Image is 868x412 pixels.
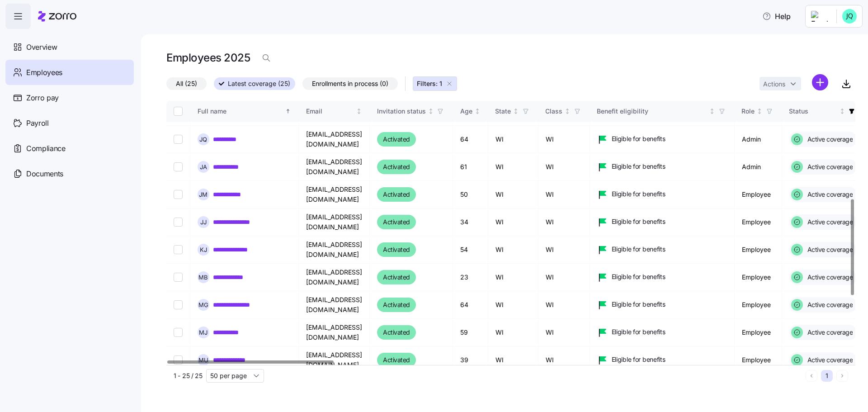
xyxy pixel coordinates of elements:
input: Select record 11 [174,135,183,144]
td: [EMAIL_ADDRESS][DOMAIN_NAME] [299,264,370,291]
span: Zorro pay [26,92,59,104]
a: Overview [5,34,134,60]
img: 4b8e4801d554be10763704beea63fd77 [842,9,857,24]
div: Not sorted [356,108,362,114]
span: Activated [383,299,410,310]
td: 59 [453,319,488,346]
span: Activated [383,244,410,255]
button: Filters: 1 [413,76,457,91]
span: Eligible for benefits [612,245,665,254]
div: Sorted ascending [285,108,291,114]
td: 61 [453,153,488,181]
a: Payroll [5,110,134,136]
td: WI [538,126,590,153]
td: WI [488,181,538,208]
td: Employee [735,291,782,319]
td: Employee [735,346,782,374]
div: State [495,106,511,116]
span: Compliance [26,143,66,154]
span: Enrollments in process (0) [312,78,388,90]
td: WI [538,236,590,264]
td: Employee [735,181,782,208]
input: Select record 17 [174,300,183,309]
input: Select record 19 [174,355,183,365]
input: Select record 15 [174,245,183,254]
th: Full nameSorted ascending [190,101,299,122]
span: Active coverage [805,218,853,227]
button: Help [755,7,798,25]
span: Eligible for benefits [612,162,665,171]
td: 39 [453,346,488,374]
input: Select all records [174,107,183,116]
span: All (25) [176,78,197,90]
div: Full name [198,106,283,116]
td: WI [488,153,538,181]
div: Role [742,106,755,116]
span: Activated [383,355,410,365]
td: [EMAIL_ADDRESS][DOMAIN_NAME] [299,208,370,236]
div: Not sorted [756,108,763,114]
th: ClassNot sorted [538,101,590,122]
td: [EMAIL_ADDRESS][DOMAIN_NAME] [299,153,370,181]
th: RoleNot sorted [735,101,782,122]
span: Eligible for benefits [612,217,665,226]
span: Payroll [26,118,49,129]
span: J A [200,164,207,170]
span: Eligible for benefits [612,134,665,143]
td: Employee [735,236,782,264]
span: Actions [763,81,785,87]
span: Latest coverage (25) [228,78,290,90]
span: J J [200,219,207,225]
th: AgeNot sorted [453,101,488,122]
div: Not sorted [839,108,845,114]
div: Not sorted [428,108,434,114]
td: WI [488,346,538,374]
div: Not sorted [474,108,481,114]
div: Not sorted [564,108,571,114]
span: Employees [26,67,62,78]
td: [EMAIL_ADDRESS][DOMAIN_NAME] [299,236,370,264]
td: Admin [735,126,782,153]
td: 64 [453,126,488,153]
span: Active coverage [805,300,853,309]
th: EmailNot sorted [299,101,370,122]
span: Eligible for benefits [612,189,665,199]
button: Actions [759,77,801,90]
button: Previous page [806,370,817,382]
td: 34 [453,208,488,236]
td: WI [488,264,538,291]
a: Documents [5,161,134,186]
span: Active coverage [805,273,853,282]
span: 1 - 25 / 25 [174,371,203,380]
span: Active coverage [805,190,853,199]
div: Not sorted [709,108,715,114]
td: Employee [735,319,782,346]
span: Active coverage [805,245,853,254]
input: Select record 16 [174,273,183,282]
span: M U [198,357,208,363]
td: WI [488,319,538,346]
td: WI [538,264,590,291]
div: Benefit eligibility [597,106,708,116]
th: Benefit eligibilityNot sorted [590,101,735,122]
span: Activated [383,134,410,145]
button: Next page [836,370,848,382]
span: Help [762,11,791,22]
td: Admin [735,153,782,181]
span: Eligible for benefits [612,300,665,309]
th: StateNot sorted [488,101,538,122]
span: Eligible for benefits [612,272,665,281]
span: K J [200,246,207,252]
td: [EMAIL_ADDRESS][DOMAIN_NAME] [299,291,370,319]
td: WI [538,181,590,208]
th: StatusNot sorted [782,101,865,122]
button: 1 [821,370,833,382]
span: Activated [383,217,410,227]
a: Zorro pay [5,85,134,110]
img: Employer logo [811,11,829,22]
span: Activated [383,327,410,338]
h1: Employees 2025 [166,51,250,65]
td: Employee [735,208,782,236]
span: Active coverage [805,355,853,365]
td: WI [488,236,538,264]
